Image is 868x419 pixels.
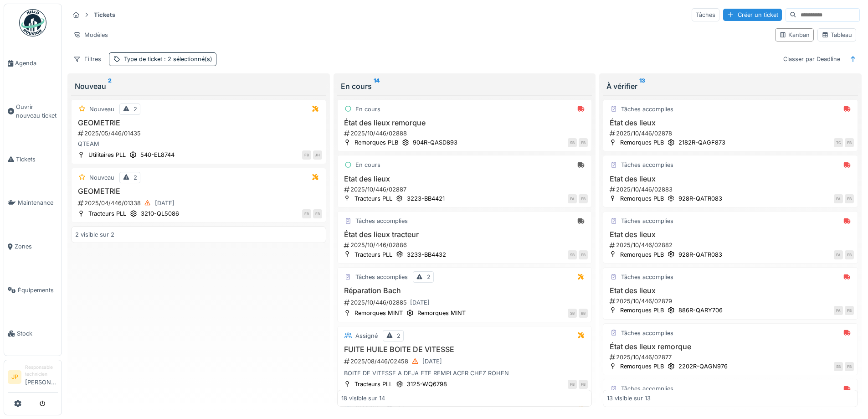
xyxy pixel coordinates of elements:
div: Tracteurs PLL [354,380,392,388]
div: FB [579,138,588,147]
div: Remorques PLB [620,194,664,203]
div: 2 [134,173,137,182]
div: 2 visible sur 2 [75,230,114,239]
div: 2025/10/446/02882 [609,241,854,249]
div: FB [845,138,854,147]
div: Remorques PLB [620,362,664,371]
div: FB [568,380,577,389]
div: TC [834,138,843,147]
div: Responsable technicien [25,364,58,378]
div: FA [568,194,577,203]
div: FB [845,362,854,371]
div: BOITE DE VITESSE A DEJA ETE REMPLACER CHEZ ROHEN [341,369,588,378]
div: 2025/10/446/02879 [609,297,854,305]
div: 3125-WQ6798 [407,380,447,388]
div: FB [845,194,854,203]
div: FB [845,306,854,315]
div: 2025/05/446/01435 [77,129,322,138]
div: En cours [355,160,380,169]
h3: Etat des lieux [607,230,854,239]
div: Tâches accomplies [621,217,673,225]
div: FB [579,194,588,203]
a: JP Responsable technicien[PERSON_NAME] [8,364,58,393]
div: Type de ticket [124,55,212,63]
div: 3233-BB4432 [407,250,446,259]
a: Stock [4,312,62,356]
div: 886R-QARY706 [678,306,723,315]
h3: État des lieux remorque [607,342,854,351]
div: 2025/10/446/02877 [609,353,854,362]
div: Tâches accomplies [621,105,673,114]
div: FB [845,250,854,259]
div: FB [579,380,588,389]
div: En cours [341,81,589,92]
div: Nouveau [89,173,114,182]
div: [DATE] [422,357,442,366]
div: Remorques PLB [620,306,664,315]
span: Ouvrir nouveau ticket [16,103,58,120]
div: FB [313,209,322,218]
a: Ouvrir nouveau ticket [4,85,62,138]
div: SB [568,138,577,147]
div: Remorques PLB [354,138,398,147]
div: 2 [134,105,137,114]
div: Tableau [822,31,852,39]
span: Maintenance [18,198,58,207]
h3: État des lieux [607,119,854,127]
div: FA [834,306,843,315]
div: Créer un ticket [723,9,782,21]
h3: Etat des lieux [341,175,588,183]
h3: GEOMETRIE [75,187,322,196]
a: Zones [4,225,62,269]
div: Nouveau [89,105,114,114]
div: 540-EL8744 [140,150,175,159]
img: Badge_color-CXgf-gQk.svg [19,9,46,36]
div: Tâches accomplies [621,160,673,169]
sup: 13 [639,81,645,92]
h3: Etat des lieux [607,175,854,183]
div: JH [313,150,322,160]
div: Tracteurs PLL [354,194,392,203]
div: FB [302,150,311,160]
div: Remorques MINT [354,309,403,317]
div: [DATE] [410,298,430,307]
sup: 2 [108,81,112,92]
div: Modèles [69,28,112,41]
div: 928R-QATR083 [678,250,722,259]
h3: Réparation Bach [341,286,588,295]
div: Classer par Deadline [779,52,844,66]
div: 2025/10/446/02887 [343,185,588,194]
span: Agenda [15,59,58,67]
div: 18 visible sur 14 [341,394,385,403]
div: 3223-BB4421 [407,194,445,203]
div: 13 visible sur 13 [607,394,651,403]
div: Nouveau [75,81,323,92]
div: 2182R-QAGF873 [678,138,725,147]
div: Filtres [69,52,105,66]
div: Remorques PLB [620,138,664,147]
h3: État des lieux tracteur [341,230,588,239]
div: 2 [427,273,431,281]
a: Équipements [4,269,62,312]
a: Agenda [4,41,62,85]
h3: Etat des lieux [607,286,854,295]
div: FB [302,209,311,218]
div: 904R-QASD893 [413,138,457,147]
strong: Tickets [90,10,119,19]
div: [DATE] [155,199,175,207]
h3: FUITE HUILE BOITE DE VITESSE [341,345,588,354]
div: BB [579,309,588,318]
div: QTEAM [75,140,322,148]
div: 2025/08/446/02458 [343,356,588,367]
span: Stock [17,329,58,338]
div: À vérifier [606,81,854,92]
div: Utilitaires PLL [88,150,126,159]
sup: 14 [374,81,380,92]
div: 2025/10/446/02886 [343,241,588,249]
div: 2202R-QAGN976 [678,362,728,371]
div: 2025/04/446/01338 [77,197,322,209]
h3: GEOMETRIE [75,119,322,127]
span: : 2 sélectionné(s) [162,56,212,62]
li: JP [8,370,21,384]
div: 928R-QATR083 [678,194,722,203]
